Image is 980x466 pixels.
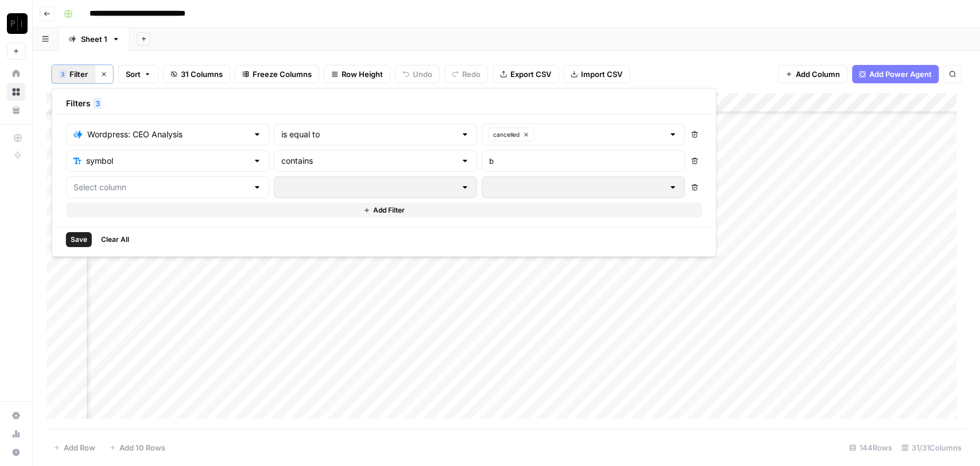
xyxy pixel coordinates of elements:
button: Export CSV [493,65,559,83]
span: Import CSV [581,68,622,80]
div: Filters [57,93,711,114]
button: Add 10 Rows [102,438,172,457]
input: Wordpress: CEO Analysis [87,129,248,140]
button: Workspace: Paragon (Prod) [7,9,25,38]
button: Row Height [324,65,390,83]
span: Freeze Columns [253,68,312,80]
button: 3Filter [52,65,95,83]
button: Help + Support [7,443,25,461]
a: Your Data [7,101,25,120]
button: Add Power Agent [852,65,939,83]
div: 144 Rows [845,438,897,457]
button: Freeze Columns [235,65,319,83]
input: contains [281,155,456,167]
input: Select column [73,182,248,193]
span: Add 10 Rows [119,442,165,453]
a: Settings [7,406,25,425]
button: Save [66,232,92,247]
button: Clear All [96,232,134,247]
span: 31 Columns [181,68,223,80]
a: Home [7,64,25,83]
a: Usage [7,425,25,443]
span: cancelled [493,130,520,139]
a: Browse [7,83,25,101]
img: Paragon (Prod) Logo [7,13,28,34]
div: 31/31 Columns [897,438,966,457]
a: Sheet 1 [59,28,130,51]
span: Add Column [796,68,840,80]
div: 3 [59,70,66,79]
span: 3 [61,70,64,79]
span: Redo [462,68,481,80]
button: Import CSV [563,65,630,83]
input: symbol [86,155,248,167]
input: is equal to [281,129,456,140]
span: Save [71,234,87,245]
span: 3 [95,98,100,109]
div: Sheet 1 [81,33,107,45]
span: Add Power Agent [869,68,932,80]
button: Add Row [47,438,102,457]
span: Undo [413,68,432,80]
button: cancelled [488,128,534,141]
span: Row Height [342,68,383,80]
span: Sort [126,68,141,80]
button: Redo [444,65,488,83]
button: Add Filter [66,203,702,218]
div: 3 [93,98,102,109]
span: Add Filter [373,205,405,215]
button: Undo [395,65,440,83]
span: Add Row [64,442,95,453]
button: Add Column [778,65,847,83]
button: Sort [118,65,158,83]
div: 3Filter [52,88,716,257]
span: Clear All [101,234,129,245]
button: 31 Columns [163,65,230,83]
span: Filter [69,68,88,80]
span: Export CSV [510,68,551,80]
